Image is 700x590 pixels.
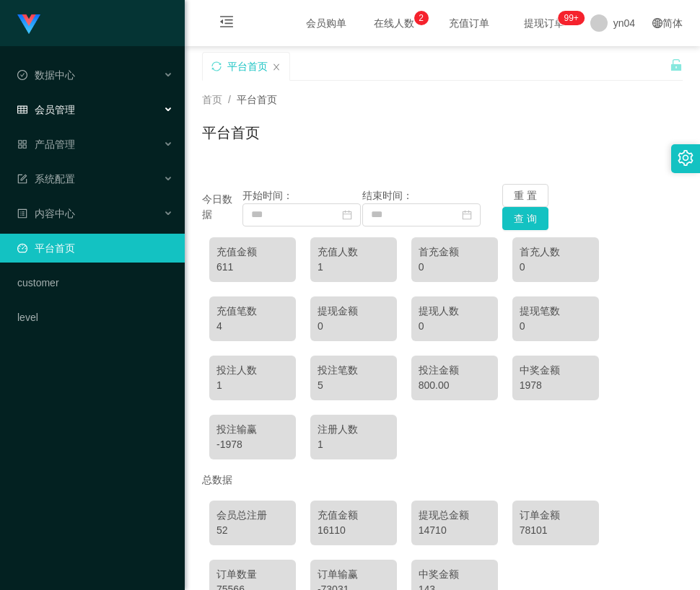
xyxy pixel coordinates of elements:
[17,173,75,185] span: 系统配置
[211,61,222,71] i: 图标: sync
[17,69,75,81] span: 数据中心
[419,508,491,523] div: 提现总金额
[202,1,251,47] i: 图标: menu-fold
[272,63,281,71] i: 图标: close
[419,245,491,260] div: 首充金额
[202,122,260,144] h1: 平台首页
[228,94,231,105] span: /
[520,378,592,393] div: 1978
[216,245,289,260] div: 充值金额
[216,567,289,582] div: 订单数量
[17,14,40,35] img: logo.9652507e.png
[419,11,424,25] p: 2
[216,363,289,378] div: 投注人数
[17,208,75,219] span: 内容中心
[17,268,173,297] a: customer
[318,422,390,437] div: 注册人数
[17,208,27,219] i: 图标: profile
[517,18,572,28] span: 提现订单
[362,190,413,201] span: 结束时间：
[520,245,592,260] div: 首充人数
[318,319,390,334] div: 0
[17,104,75,115] span: 会员管理
[520,319,592,334] div: 0
[216,508,289,523] div: 会员总注册
[520,363,592,378] div: 中奖金额
[678,150,694,166] i: 图标: setting
[216,422,289,437] div: 投注输赢
[242,190,293,201] span: 开始时间：
[216,378,289,393] div: 1
[318,437,390,452] div: 1
[318,523,390,538] div: 16110
[318,508,390,523] div: 充值金额
[318,363,390,378] div: 投注笔数
[17,138,75,150] span: 产品管理
[520,304,592,319] div: 提现笔数
[419,523,491,538] div: 14710
[520,260,592,275] div: 0
[502,207,548,230] button: 查 询
[670,58,683,71] i: 图标: unlock
[17,234,173,263] a: 图标: dashboard平台首页
[17,105,27,115] i: 图标: table
[318,567,390,582] div: 订单输赢
[227,53,268,80] div: 平台首页
[342,210,352,220] i: 图标: calendar
[17,174,27,184] i: 图标: form
[216,523,289,538] div: 52
[17,139,27,149] i: 图标: appstore-o
[216,304,289,319] div: 充值笔数
[318,260,390,275] div: 1
[318,304,390,319] div: 提现金额
[419,319,491,334] div: 0
[558,11,584,25] sup: 315
[419,567,491,582] div: 中奖金额
[202,192,242,222] div: 今日数据
[202,94,222,105] span: 首页
[216,437,289,452] div: -1978
[462,210,472,220] i: 图标: calendar
[419,304,491,319] div: 提现人数
[520,523,592,538] div: 78101
[414,11,429,25] sup: 2
[367,18,421,28] span: 在线人数
[202,467,683,493] div: 总数据
[318,245,390,260] div: 充值人数
[237,94,277,105] span: 平台首页
[502,184,548,207] button: 重 置
[17,70,27,80] i: 图标: check-circle-o
[520,508,592,523] div: 订单金额
[652,18,662,28] i: 图标: global
[442,18,496,28] span: 充值订单
[216,319,289,334] div: 4
[318,378,390,393] div: 5
[419,260,491,275] div: 0
[17,303,173,332] a: level
[216,260,289,275] div: 611
[419,363,491,378] div: 投注金额
[419,378,491,393] div: 800.00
